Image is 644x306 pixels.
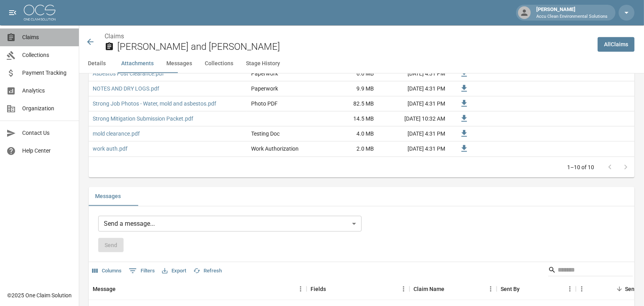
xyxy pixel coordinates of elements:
[576,283,588,295] button: Menu
[251,145,299,153] div: Work Authorization
[5,5,21,21] button: open drawer
[378,81,449,96] div: [DATE] 4:31 PM
[378,142,449,157] div: [DATE] 4:31 PM
[533,6,611,20] div: [PERSON_NAME]
[251,100,278,108] div: Photo PDF
[160,54,198,73] button: Messages
[191,265,224,277] button: Refresh
[7,291,72,299] div: © 2025 One Claim Solution
[625,278,643,300] div: Sent At
[22,33,72,42] span: Claims
[22,51,72,59] span: Collections
[410,278,497,300] div: Claim Name
[378,111,449,127] div: [DATE] 10:32 AM
[198,54,240,73] button: Collections
[413,278,444,300] div: Claim Name
[240,54,286,73] button: Stage History
[160,265,188,277] button: Export
[79,54,644,73] div: anchor tabs
[90,265,124,277] button: Select columns
[93,100,216,108] a: Strong Job Photos - Water, mold and asbestos.pdf
[497,278,576,300] div: Sent By
[22,147,72,155] span: Help Center
[378,66,449,81] div: [DATE] 4:31 PM
[115,54,160,73] button: Attachments
[398,283,410,295] button: Menu
[105,32,124,40] a: Claims
[614,283,625,295] button: Sort
[93,85,159,93] a: NOTES AND DRY LOGS.pdf
[24,5,55,21] img: ocs-logo-white-transparent.png
[326,283,337,295] button: Sort
[89,187,634,206] div: related-list tabs
[251,85,278,93] div: Paperwork
[598,37,634,52] a: AllClaims
[318,111,378,127] div: 14.5 MB
[307,278,410,300] div: Fields
[93,115,193,123] a: Strong Mitigation Submission Packet.pdf
[93,278,116,300] div: Message
[93,70,164,77] a: Asbestos Post Clearance.pdf
[93,130,140,138] a: mold clearance.pdf
[22,69,72,77] span: Payment Tracking
[444,283,455,295] button: Sort
[22,104,72,113] span: Organization
[117,41,591,53] h2: [PERSON_NAME] and [PERSON_NAME]
[501,278,520,300] div: Sent By
[378,96,449,111] div: [DATE] 4:31 PM
[89,278,307,300] div: Message
[564,283,576,295] button: Menu
[79,54,115,73] button: Details
[22,87,72,95] span: Analytics
[251,70,278,77] div: Paperwork
[116,283,127,295] button: Sort
[127,264,157,277] button: Show filters
[105,32,591,41] nav: breadcrumb
[22,129,72,137] span: Contact Us
[378,127,449,142] div: [DATE] 4:31 PM
[318,66,378,81] div: 6.0 MB
[548,264,633,278] div: Search
[93,145,128,153] a: work auth.pdf
[485,283,497,295] button: Menu
[567,163,594,171] p: 1–10 of 10
[318,142,378,157] div: 2.0 MB
[295,283,307,295] button: Menu
[98,216,362,232] div: Send a message...
[536,13,608,20] p: Accu Clean Environmental Solutions
[251,130,280,138] div: Testing Doc
[318,81,378,96] div: 9.9 MB
[89,187,127,206] button: Messages
[318,127,378,142] div: 4.0 MB
[318,96,378,111] div: 82.5 MB
[520,283,531,295] button: Sort
[311,278,326,300] div: Fields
